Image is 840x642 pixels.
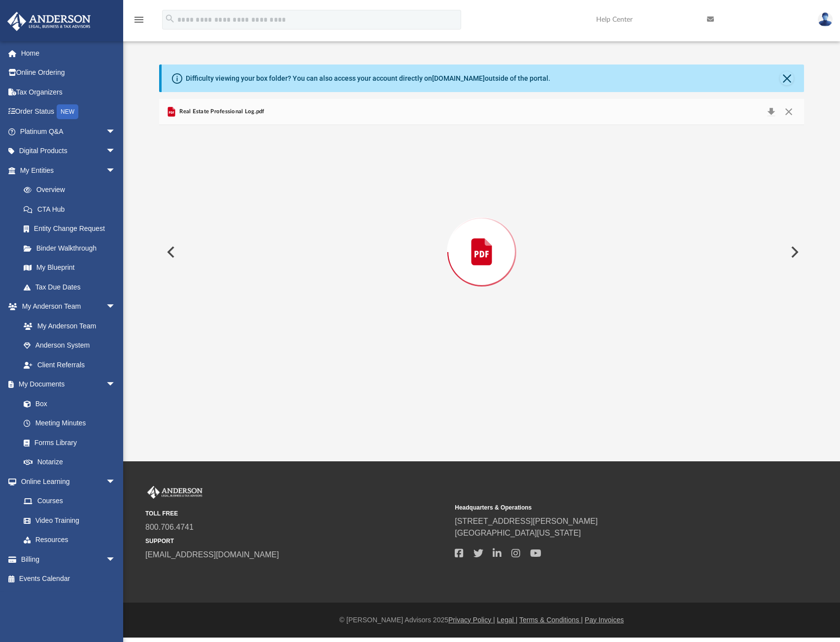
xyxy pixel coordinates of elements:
span: arrow_drop_down [106,297,126,317]
a: Privacy Policy | [448,616,495,624]
span: arrow_drop_down [106,122,126,142]
div: Preview [159,99,805,379]
a: Digital Productsarrow_drop_down [7,141,131,161]
a: My Documentsarrow_drop_down [7,375,126,394]
span: arrow_drop_down [106,549,126,570]
i: menu [133,14,145,26]
a: Terms & Conditions | [519,616,583,624]
span: arrow_drop_down [106,472,126,492]
div: © [PERSON_NAME] Advisors 2025 [123,615,840,625]
a: Online Learningarrow_drop_down [7,472,126,491]
a: Binder Walkthrough [14,238,131,258]
a: My Blueprint [14,258,126,278]
a: 800.706.4741 [145,523,194,531]
a: Overview [14,180,131,200]
i: search [165,13,175,24]
a: [STREET_ADDRESS][PERSON_NAME] [455,517,598,525]
small: Headquarters & Operations [455,503,757,512]
a: Order StatusNEW [7,102,131,122]
div: NEW [57,104,78,119]
small: TOLL FREE [145,509,448,518]
button: Previous File [159,238,181,266]
small: SUPPORT [145,537,448,546]
a: Tax Due Dates [14,277,131,297]
a: [EMAIL_ADDRESS][DOMAIN_NAME] [145,550,279,559]
span: Real Estate Professional Log.pdf [177,107,265,116]
span: arrow_drop_down [106,160,126,181]
a: Events Calendar [7,569,131,589]
span: arrow_drop_down [106,141,126,161]
a: Notarize [14,452,126,472]
a: Entity Change Request [14,219,131,239]
a: Pay Invoices [585,616,624,624]
button: Download [762,105,780,119]
a: Resources [14,530,126,550]
a: [GEOGRAPHIC_DATA][US_STATE] [455,529,581,537]
a: Billingarrow_drop_down [7,549,131,569]
span: arrow_drop_down [106,375,126,395]
a: menu [133,19,145,26]
img: User Pic [818,12,833,27]
a: Tax Organizers [7,82,131,102]
a: Video Training [14,511,121,530]
a: Forms Library [14,433,121,452]
a: [DOMAIN_NAME] [432,74,485,82]
a: My Anderson Team [14,316,121,336]
button: Close [780,71,794,85]
div: Difficulty viewing your box folder? You can also access your account directly on outside of the p... [186,73,550,84]
button: Close [780,105,798,119]
a: Online Ordering [7,63,131,83]
a: Courses [14,491,126,511]
a: Platinum Q&Aarrow_drop_down [7,122,131,141]
a: CTA Hub [14,199,131,219]
a: Meeting Minutes [14,414,126,433]
img: Anderson Advisors Platinum Portal [4,12,94,31]
a: Box [14,394,121,414]
a: Legal | [497,616,518,624]
img: Anderson Advisors Platinum Portal [145,486,204,499]
a: My Anderson Teamarrow_drop_down [7,297,126,317]
a: Anderson System [14,336,126,355]
a: Home [7,43,131,63]
button: Next File [783,238,805,266]
a: My Entitiesarrow_drop_down [7,160,131,180]
a: Client Referrals [14,355,126,375]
